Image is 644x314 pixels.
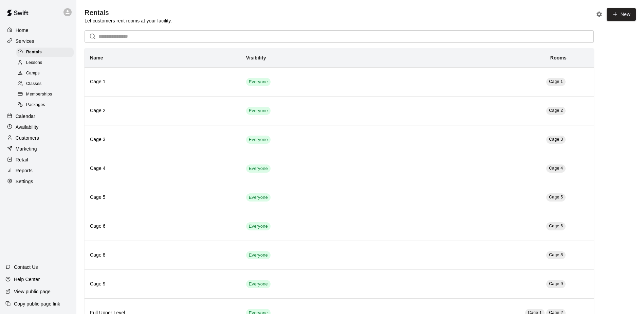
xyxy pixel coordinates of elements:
[16,178,33,185] p: Settings
[607,8,636,21] a: New
[16,27,29,34] p: Home
[16,68,76,79] a: Camps
[5,25,71,35] a: Home
[16,167,33,174] p: Reports
[85,8,172,17] h5: Rentals
[246,79,271,85] span: Everyone
[246,136,271,144] div: This service is visible to all of your customers
[549,281,563,286] span: Cage 9
[26,81,41,87] span: Classes
[16,100,76,110] a: Packages
[90,136,235,143] h6: Cage 3
[246,194,271,201] span: Everyone
[14,288,51,295] p: View public page
[5,155,71,165] a: Retail
[246,165,271,172] span: Everyone
[90,107,235,115] h6: Cage 2
[5,144,71,154] a: Marketing
[16,57,76,68] a: Lessons
[14,264,38,271] p: Contact Us
[90,280,235,288] h6: Cage 9
[16,145,37,152] p: Marketing
[5,36,71,46] a: Services
[549,195,563,199] span: Cage 5
[246,137,271,143] span: Everyone
[246,78,271,86] div: This service is visible to all of your customers
[16,89,76,100] a: Memberships
[5,176,71,187] a: Settings
[246,193,271,202] div: This service is visible to all of your customers
[16,79,76,89] a: Classes
[16,100,74,110] div: Packages
[26,59,42,66] span: Lessons
[5,133,71,143] a: Customers
[246,252,271,259] span: Everyone
[16,48,74,57] div: Rentals
[5,111,71,121] a: Calendar
[549,224,563,228] span: Cage 6
[246,251,271,259] div: This service is visible to all of your customers
[550,55,567,60] b: Rooms
[594,9,604,19] button: Rental settings
[14,300,60,307] p: Copy public page link
[16,47,76,57] a: Rentals
[246,223,271,230] span: Everyone
[16,69,74,78] div: Camps
[246,222,271,230] div: This service is visible to all of your customers
[16,156,28,163] p: Retail
[26,102,45,108] span: Packages
[90,223,235,230] h6: Cage 6
[26,49,42,56] span: Rentals
[26,70,40,77] span: Camps
[90,165,235,172] h6: Cage 4
[90,194,235,201] h6: Cage 5
[246,107,271,115] div: This service is visible to all of your customers
[246,164,271,173] div: This service is visible to all of your customers
[246,108,271,114] span: Everyone
[16,90,74,99] div: Memberships
[549,108,563,113] span: Cage 2
[16,38,34,45] p: Services
[16,79,74,89] div: Classes
[16,135,39,141] p: Customers
[549,252,563,257] span: Cage 8
[549,137,563,142] span: Cage 3
[5,165,71,176] a: Reports
[16,113,35,120] p: Calendar
[14,276,40,283] p: Help Center
[26,91,52,98] span: Memberships
[5,122,71,132] a: Availability
[16,124,39,130] p: Availability
[90,251,235,259] h6: Cage 8
[549,79,563,84] span: Cage 1
[246,55,266,60] b: Visibility
[85,17,172,24] p: Let customers rent rooms at your facility.
[549,166,563,171] span: Cage 4
[90,78,235,86] h6: Cage 1
[16,58,74,68] div: Lessons
[90,55,103,60] b: Name
[246,280,271,288] div: This service is visible to all of your customers
[246,281,271,287] span: Everyone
